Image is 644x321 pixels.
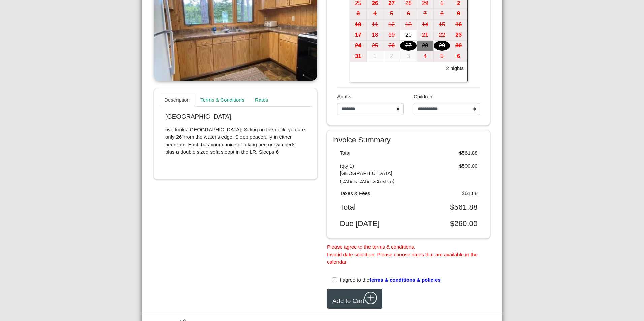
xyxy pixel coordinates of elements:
[383,30,400,41] button: 19
[335,149,409,157] div: Total
[400,20,417,30] button: 13
[417,9,434,20] button: 7
[400,51,417,62] button: 3
[450,51,467,62] button: 6
[383,20,400,30] div: 12
[327,289,382,309] button: Add to Cartplus circle
[400,30,417,41] button: 20
[417,20,434,30] button: 14
[159,94,195,107] a: Description
[350,20,367,30] button: 10
[165,126,305,156] p: overlooks [GEOGRAPHIC_DATA]. Sitting on the deck, you are only 26' from the water's edge. Sleep p...
[450,20,467,30] button: 16
[409,219,483,228] div: $260.00
[450,9,467,20] button: 9
[417,41,434,51] button: 28
[450,20,467,30] div: 16
[335,203,409,212] div: Total
[450,41,467,51] button: 30
[450,41,467,51] div: 30
[350,9,366,19] div: 3
[434,9,450,19] div: 8
[434,41,451,51] button: 29
[409,149,483,157] div: $561.88
[400,9,417,20] button: 6
[335,190,409,198] div: Taxes & Fees
[342,179,393,183] i: [DATE] to [DATE] for 2 night(s)
[409,190,483,198] div: $61.88
[195,94,250,107] a: Terms & Conditions
[383,51,400,62] button: 2
[367,30,384,41] button: 18
[446,65,464,71] h6: 2 nights
[335,219,409,228] div: Due [DATE]
[417,51,434,62] button: 4
[350,41,367,51] button: 24
[409,162,483,185] div: $500.00
[383,9,400,20] button: 5
[165,113,305,121] p: [GEOGRAPHIC_DATA]
[434,20,451,30] button: 15
[327,243,490,251] li: Please agree to the terms & conditions.
[434,9,451,20] button: 8
[383,9,400,19] div: 5
[434,30,451,41] button: 22
[364,292,377,305] svg: plus circle
[450,9,467,19] div: 9
[450,51,467,62] div: 6
[417,9,433,19] div: 7
[400,9,417,19] div: 6
[383,41,400,51] button: 26
[350,30,367,41] button: 17
[337,94,351,99] span: Adults
[434,51,451,62] button: 5
[332,135,485,144] h4: Invoice Summary
[383,20,400,30] button: 12
[335,162,409,185] div: (qty 1) [GEOGRAPHIC_DATA] ( )
[409,203,483,212] div: $561.88
[414,94,432,99] span: Children
[367,9,383,19] div: 4
[367,51,384,62] button: 1
[250,94,273,107] a: Rates
[369,277,441,283] span: terms & conditions & policies
[450,30,467,40] div: 23
[327,251,490,266] li: Invalid date selection. Please choose dates that are available in the calendar.
[383,30,400,40] div: 19
[383,51,400,62] div: 2
[383,41,400,51] div: 26
[367,9,384,20] button: 4
[367,20,384,30] button: 11
[417,30,434,41] button: 21
[400,41,417,51] button: 27
[367,41,384,51] button: 25
[350,9,367,20] button: 3
[340,276,441,284] label: I agree to the
[350,51,367,62] button: 31
[450,30,467,41] button: 23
